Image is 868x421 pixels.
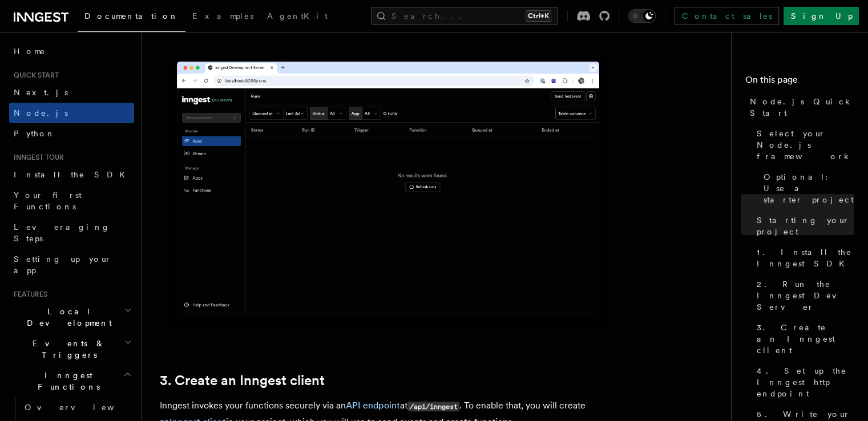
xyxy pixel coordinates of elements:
[784,7,859,25] a: Sign Up
[9,103,134,123] a: Node.js
[192,11,253,21] span: Examples
[752,242,854,274] a: 1. Install the Inngest SDK
[757,214,854,237] span: Starting your project
[750,96,854,119] span: Node.js Quick Start
[752,274,854,317] a: 2. Run the Inngest Dev Server
[260,3,334,31] a: AgentKit
[9,41,134,62] a: Home
[14,222,110,243] span: Leveraging Steps
[9,370,123,392] span: Inngest Functions
[9,217,134,249] a: Leveraging Steps
[764,171,854,205] span: Optional: Use a starter project
[752,317,854,361] a: 3. Create an Inngest client
[757,246,854,269] span: 1. Install the Inngest SDK
[14,170,132,179] span: Install the SDK
[14,129,55,138] span: Python
[407,402,459,411] code: /api/inngest
[752,361,854,404] a: 4. Set up the Inngest http endpoint
[752,210,854,242] a: Starting your project
[675,7,779,25] a: Contact sales
[9,306,124,329] span: Local Development
[84,11,179,21] span: Documentation
[752,123,854,167] a: Select your Node.js framework
[9,333,134,365] button: Events & Triggers
[757,278,854,313] span: 2. Run the Inngest Dev Server
[267,11,328,21] span: AgentKit
[9,123,134,144] a: Python
[14,191,82,211] span: Your first Functions
[9,185,134,217] a: Your first Functions
[14,254,112,275] span: Setting up your app
[78,3,185,32] a: Documentation
[757,128,854,162] span: Select your Node.js framework
[160,50,616,337] img: Inngest Dev Server's 'Runs' tab with no data
[9,164,134,185] a: Install the SDK
[9,301,134,333] button: Local Development
[9,249,134,281] a: Setting up your app
[346,400,400,411] a: API endpoint
[14,46,46,57] span: Home
[371,7,558,25] button: Search...Ctrl+K
[9,82,134,103] a: Next.js
[14,88,68,97] span: Next.js
[9,153,64,162] span: Inngest tour
[745,73,854,91] h4: On this page
[759,167,854,210] a: Optional: Use a starter project
[9,338,124,361] span: Events & Triggers
[20,397,134,418] a: Overview
[628,9,656,23] button: Toggle dark mode
[185,3,260,31] a: Examples
[9,365,134,397] button: Inngest Functions
[14,108,68,118] span: Node.js
[745,91,854,123] a: Node.js Quick Start
[9,290,47,299] span: Features
[160,373,325,388] a: 3. Create an Inngest client
[9,71,59,80] span: Quick start
[526,10,551,22] kbd: Ctrl+K
[757,365,854,399] span: 4. Set up the Inngest http endpoint
[25,403,142,412] span: Overview
[757,322,854,356] span: 3. Create an Inngest client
